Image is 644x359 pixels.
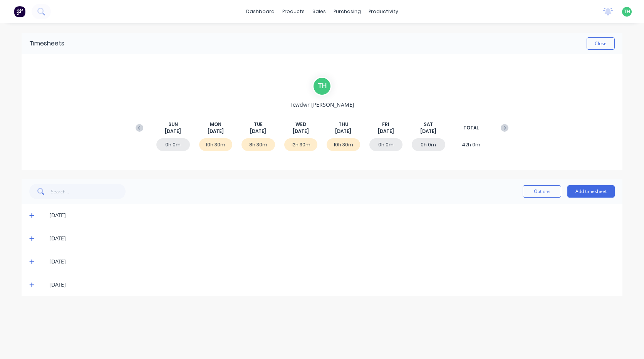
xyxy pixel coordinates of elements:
div: purchasing [330,6,365,17]
div: 0h 0m [369,138,403,151]
button: Add timesheet [567,185,615,198]
span: WED [295,121,306,128]
button: Options [523,185,561,198]
span: FRI [382,121,389,128]
input: Search... [51,184,126,199]
span: TOTAL [463,124,479,131]
div: [DATE] [49,211,615,220]
div: [DATE] [49,234,615,243]
span: THU [339,121,348,128]
div: Timesheets [29,39,64,48]
div: products [278,6,309,17]
span: [DATE] [420,128,436,135]
div: 42h 0m [454,138,488,151]
img: Factory [14,6,25,17]
div: 12h 30m [284,138,318,151]
div: 10h 30m [199,138,233,151]
a: dashboard [242,6,278,17]
span: TUE [254,121,263,128]
span: Tewdwr [PERSON_NAME] [290,101,354,109]
div: 8h 30m [241,138,275,151]
div: productivity [365,6,402,17]
span: SAT [424,121,433,128]
div: T H [312,77,332,96]
div: [DATE] [49,280,615,289]
span: MON [210,121,221,128]
span: [DATE] [165,128,181,135]
span: [DATE] [335,128,351,135]
span: [DATE] [208,128,224,135]
span: [DATE] [250,128,266,135]
div: [DATE] [49,257,615,266]
div: 0h 0m [156,138,190,151]
div: 10h 30m [327,138,360,151]
button: Close [587,37,615,50]
span: TH [624,8,630,15]
div: sales [309,6,330,17]
div: 0h 0m [412,138,445,151]
span: [DATE] [293,128,309,135]
span: SUN [168,121,178,128]
span: [DATE] [378,128,394,135]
